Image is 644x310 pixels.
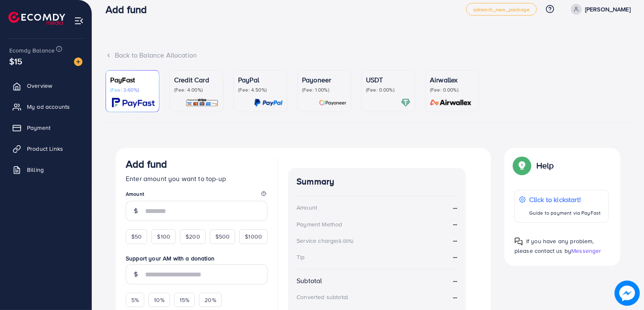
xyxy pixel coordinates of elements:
[319,98,347,108] img: card
[131,232,142,241] span: $50
[6,161,85,178] a: Billing
[112,98,155,108] img: card
[106,50,631,60] div: Back to Balance Allocation
[6,98,85,115] a: My ad accounts
[6,140,85,157] a: Product Links
[215,232,230,241] span: $500
[514,158,530,173] img: Popup guide
[180,296,189,304] span: 15%
[567,4,631,15] a: [PERSON_NAME]
[6,119,85,136] a: Payment
[238,87,283,93] p: (Fee: 4.50%)
[302,75,347,85] p: Payoneer
[514,237,594,255] span: If you have any problem, please contact us by
[154,296,164,304] span: 10%
[8,54,23,68] span: $15
[366,87,411,93] p: (Fee: 0.00%)
[430,87,474,93] p: (Fee: 0.00%)
[453,203,457,213] strong: --
[453,292,457,302] strong: --
[536,160,554,171] p: Help
[427,98,474,108] img: card
[174,75,219,85] p: Credit Card
[514,237,523,246] img: Popup guide
[126,190,268,201] legend: Amount
[615,281,640,306] img: image
[302,87,347,93] p: (Fee: 1.00%)
[297,236,356,245] div: Service charge
[297,276,322,286] div: Subtotal
[27,166,44,174] span: Billing
[9,46,55,55] span: Ecomdy Balance
[186,98,219,108] img: card
[110,87,155,93] p: (Fee: 3.60%)
[74,16,84,26] img: menu
[6,77,85,94] a: Overview
[245,232,262,241] span: $1000
[126,254,268,263] label: Support your AM with a donation
[204,296,216,304] span: 20%
[27,81,52,90] span: Overview
[106,3,154,16] h3: Add fund
[157,232,170,241] span: $100
[401,98,411,108] img: card
[453,236,457,245] strong: --
[297,253,305,261] div: Tip
[473,7,530,12] span: adreach_new_package
[297,176,457,187] h4: Summary
[8,12,65,25] img: logo
[297,293,348,301] div: Converted subtotal
[27,102,70,111] span: My ad accounts
[466,3,537,16] a: adreach_new_package
[453,276,457,286] strong: --
[254,98,283,108] img: card
[453,252,457,261] strong: --
[585,4,631,14] p: [PERSON_NAME]
[131,296,139,304] span: 5%
[529,194,601,205] p: Click to kickstart!
[110,75,155,85] p: PayFast
[126,158,167,170] h3: Add fund
[453,219,457,229] strong: --
[126,173,268,184] p: Enter amount you want to top-up
[337,238,353,244] small: (6.00%)
[529,208,601,218] p: Guide to payment via PayFast
[27,144,63,153] span: Product Links
[571,247,601,255] span: Messenger
[430,75,474,85] p: Airwallex
[74,58,82,66] img: image
[238,75,283,85] p: PayPal
[297,203,317,212] div: Amount
[27,123,50,132] span: Payment
[297,220,342,229] div: Payment Method
[186,232,200,241] span: $200
[366,75,411,85] p: USDT
[174,87,219,93] p: (Fee: 4.00%)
